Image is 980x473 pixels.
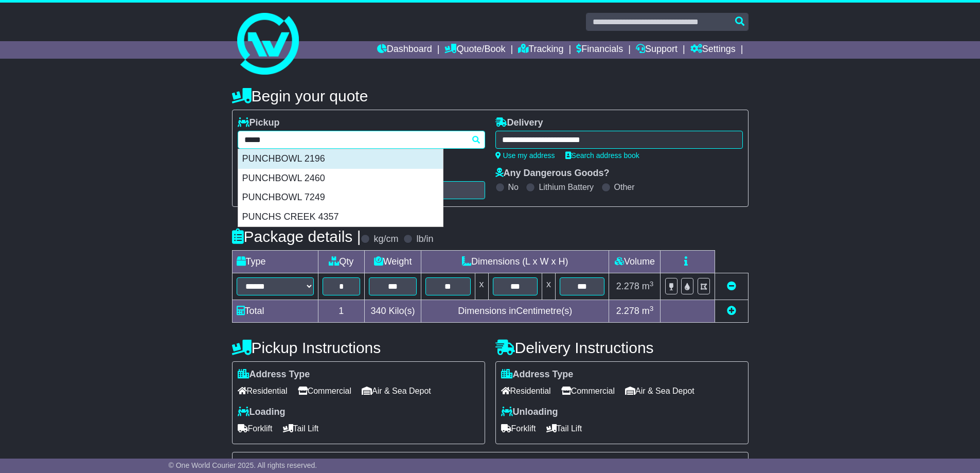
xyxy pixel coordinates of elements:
[565,151,639,160] a: Search address book
[546,421,582,436] span: Tail Lift
[416,234,433,245] label: lb/in
[495,117,543,129] label: Delivery
[421,251,609,273] td: Dimensions (L x W x H)
[238,149,443,169] div: PUNCHBOWL 2196
[616,281,639,291] span: 2.278
[518,41,563,59] a: Tracking
[318,251,365,273] td: Qty
[561,383,615,399] span: Commercial
[232,87,749,104] h4: Begin your quote
[495,339,749,356] h4: Delivery Instructions
[232,228,361,245] h4: Package details |
[373,234,398,245] label: kg/cm
[501,421,536,436] span: Forklift
[232,251,318,273] td: Type
[642,281,654,291] span: m
[318,300,365,323] td: 1
[371,306,386,316] span: 340
[727,281,736,291] a: Remove this item
[625,383,694,399] span: Air & Sea Depot
[232,339,485,356] h4: Pickup Instructions
[495,151,555,160] a: Use my address
[539,182,594,192] label: Lithium Battery
[690,41,736,59] a: Settings
[238,407,286,418] label: Loading
[377,41,432,59] a: Dashboard
[421,300,609,323] td: Dimensions in Centimetre(s)
[232,300,318,323] td: Total
[609,251,661,273] td: Volume
[501,369,574,380] label: Address Type
[542,273,555,300] td: x
[576,41,623,59] a: Financials
[495,168,610,179] label: Any Dangerous Goods?
[501,407,558,418] label: Unloading
[238,188,443,207] div: PUNCHBOWL 7249
[475,273,488,300] td: x
[238,169,443,188] div: PUNCHBOWL 2460
[650,305,654,312] sup: 3
[238,369,310,380] label: Address Type
[283,421,319,436] span: Tail Lift
[362,383,431,399] span: Air & Sea Depot
[501,383,551,399] span: Residential
[614,182,635,192] label: Other
[727,306,736,316] a: Add new item
[365,300,421,323] td: Kilo(s)
[616,306,639,316] span: 2.278
[169,461,317,469] span: © One World Courier 2025. All rights reserved.
[642,306,654,316] span: m
[238,207,443,227] div: PUNCHS CREEK 4357
[508,182,519,192] label: No
[238,383,288,399] span: Residential
[238,117,280,129] label: Pickup
[650,280,654,288] sup: 3
[238,421,273,436] span: Forklift
[365,251,421,273] td: Weight
[298,383,351,399] span: Commercial
[636,41,678,59] a: Support
[444,41,505,59] a: Quote/Book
